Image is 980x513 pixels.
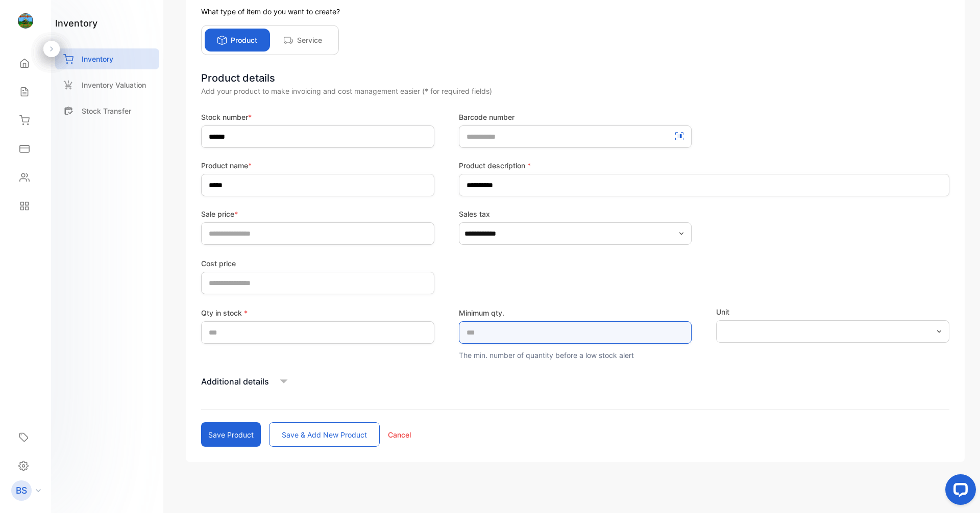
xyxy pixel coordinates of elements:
p: Cancel [388,429,411,440]
a: Inventory Valuation [55,74,159,95]
div: Add your product to make invoicing and cost management easier (* for required fields) [201,86,949,96]
p: Service [297,35,322,45]
p: Inventory Valuation [82,80,146,90]
label: Sales tax [459,209,692,219]
h1: inventory [55,16,97,30]
iframe: LiveChat chat widget [937,470,980,513]
p: What type of item do you want to create? [201,6,949,17]
button: Save & add new product [269,422,380,447]
label: Sale price [201,209,434,219]
p: Stock Transfer [82,106,131,116]
p: Inventory [82,54,113,64]
button: Save product [201,422,261,447]
label: Barcode number [459,112,692,122]
img: logo [18,13,33,29]
label: Unit [716,306,949,317]
label: Product description [459,160,949,171]
a: Inventory [55,48,159,69]
a: Stock Transfer [55,100,159,121]
label: Minimum qty. [459,307,692,318]
label: Qty in stock [201,307,434,318]
p: BS [16,484,27,497]
label: Product name [201,160,434,171]
p: Additional details [201,375,269,388]
p: The min. number of quantity before a low stock alert [459,350,692,361]
label: Cost price [201,258,434,269]
p: Product [231,35,257,45]
div: Product details [201,70,949,86]
label: Stock number [201,112,434,122]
